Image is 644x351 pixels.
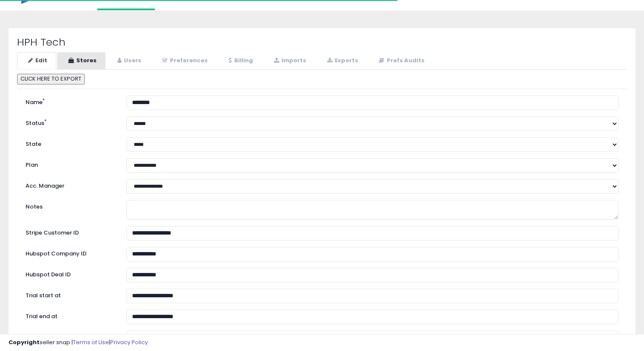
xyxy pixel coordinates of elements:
a: Edit [17,52,56,70]
label: Plan [19,158,120,169]
label: Trial start at [19,289,120,300]
a: Stores [57,52,106,70]
div: seller snap | | [9,339,148,347]
a: Privacy Policy [110,338,148,346]
a: Users [106,52,150,70]
a: Terms of Use [73,338,109,346]
label: Acc. Manager [19,179,120,190]
h2: HPH Tech [17,37,627,48]
a: Billing [218,52,262,70]
label: State [19,137,120,148]
a: Preferences [151,52,217,70]
a: Exports [316,52,367,70]
label: Hubspot Deal ID [19,268,120,279]
strong: Copyright [9,338,40,346]
a: Prefs Audits [368,52,434,70]
label: Trial end at [19,310,120,321]
a: Imports [263,52,315,70]
button: CLICK HERE TO EXPORT [17,74,85,84]
label: Stripe Customer ID [19,226,120,237]
label: Name [19,96,120,107]
label: Accelerator ends at [19,331,120,342]
label: Status [19,116,120,128]
label: Notes [19,200,120,211]
label: Hubspot Company ID [19,247,120,258]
